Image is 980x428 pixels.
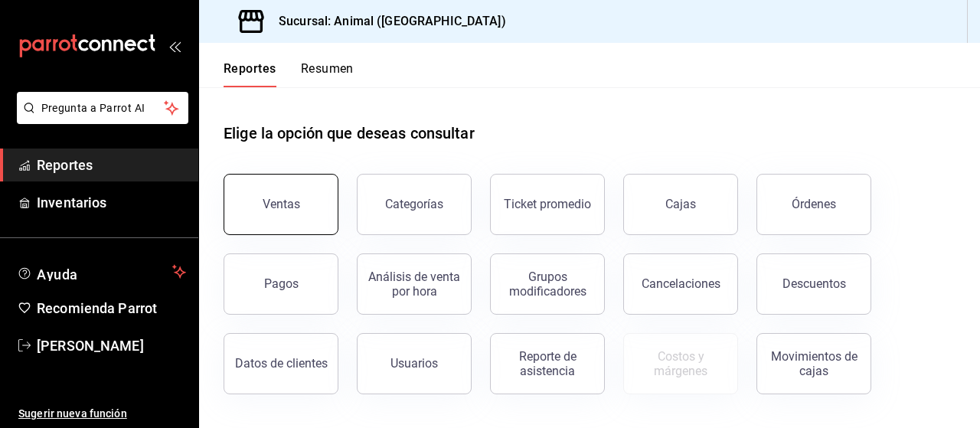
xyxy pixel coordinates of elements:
[235,356,328,371] div: Datos de clientes
[37,192,186,213] span: Inventarios
[367,270,462,299] div: Análisis de venta por hora
[37,155,186,175] span: Reportes
[224,61,354,87] div: navigation tabs
[756,333,871,394] button: Movimientos de cajas
[168,40,181,52] button: open_drawer_menu
[500,349,595,378] div: Reporte de asistencia
[766,349,861,378] div: Movimientos de cajas
[18,406,186,422] span: Sugerir nueva función
[490,333,605,394] button: Reporte de asistencia
[385,197,443,211] div: Categorías
[37,263,166,281] span: Ayuda
[782,276,846,291] div: Descuentos
[301,61,354,87] button: Resumen
[224,122,475,145] h1: Elige la opción que deseas consultar
[263,197,300,211] div: Ventas
[264,276,299,291] div: Pagos
[11,111,188,127] a: Pregunta a Parrot AI
[17,92,188,124] button: Pregunta a Parrot AI
[756,253,871,315] button: Descuentos
[490,253,605,315] button: Grupos modificadores
[642,276,720,291] div: Cancelaciones
[224,253,338,315] button: Pagos
[266,12,506,31] h3: Sucursal: Animal ([GEOGRAPHIC_DATA])
[504,197,591,211] div: Ticket promedio
[37,298,186,319] span: Recomienda Parrot
[665,197,696,211] div: Cajas
[41,100,165,116] span: Pregunta a Parrot AI
[756,174,871,235] button: Órdenes
[357,174,472,235] button: Categorías
[357,333,472,394] button: Usuarios
[224,61,276,87] button: Reportes
[224,174,338,235] button: Ventas
[792,197,836,211] div: Órdenes
[623,174,738,235] button: Cajas
[623,333,738,394] button: Contrata inventarios para ver este reporte
[633,349,728,378] div: Costos y márgenes
[390,356,438,371] div: Usuarios
[500,270,595,299] div: Grupos modificadores
[357,253,472,315] button: Análisis de venta por hora
[37,335,186,356] span: [PERSON_NAME]
[490,174,605,235] button: Ticket promedio
[224,333,338,394] button: Datos de clientes
[623,253,738,315] button: Cancelaciones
